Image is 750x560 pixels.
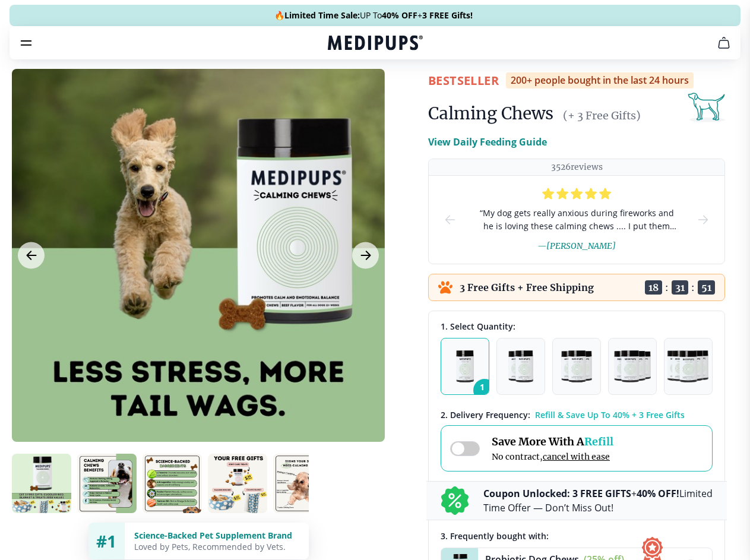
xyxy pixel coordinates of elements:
[698,280,715,295] span: 51
[96,530,116,552] span: #1
[492,451,613,462] span: No contract,
[428,103,553,124] h1: Calming Chews
[328,34,423,54] a: Medipups
[506,72,694,88] div: 200+ people bought in the last 24 hours
[19,36,33,50] button: burger-menu
[637,487,679,500] b: 40% OFF!
[456,350,474,382] img: Pack of 1 - Natural Dog Supplements
[696,176,710,264] button: next-slide
[274,10,473,21] span: 🔥 UP To +
[563,109,641,122] span: (+ 3 Free Gifts)
[134,541,299,552] div: Loved by Pets, Recommended by Vets.
[537,241,616,251] span: — [PERSON_NAME]
[483,487,631,500] b: Coupon Unlocked: 3 FREE GIFTS
[473,379,496,401] span: 1
[134,530,299,541] div: Science-Backed Pet Supplement Brand
[443,176,457,264] button: prev-slide
[492,435,613,448] span: Save More With A
[143,454,202,513] img: Calming Chews | Natural Dog Supplements
[508,350,533,382] img: Pack of 2 - Natural Dog Supplements
[543,451,610,462] span: cancel with ease
[441,530,549,542] span: 3 . Frequently bought with:
[476,207,677,233] span: “ My dog gets really anxious during fireworks and he is loving these calming chews .... I put the...
[428,135,547,149] p: View Daily Feeding Guide
[441,321,713,332] div: 1. Select Quantity:
[561,350,592,382] img: Pack of 3 - Natural Dog Supplements
[460,281,594,293] p: 3 Free Gifts + Free Shipping
[18,242,45,269] button: Previous Image
[352,242,379,269] button: Next Image
[12,454,71,513] img: Calming Chews | Natural Dog Supplements
[691,281,695,293] span: :
[441,338,489,395] button: 1
[273,454,333,513] img: Calming Chews | Natural Dog Supplements
[672,280,688,295] span: 31
[428,72,499,88] span: BestSeller
[77,454,137,513] img: Calming Chews | Natural Dog Supplements
[645,280,662,295] span: 18
[710,29,738,57] button: cart
[208,454,267,513] img: Calming Chews | Natural Dog Supplements
[667,350,710,382] img: Pack of 5 - Natural Dog Supplements
[584,435,613,448] span: Refill
[665,281,669,293] span: :
[535,409,685,420] span: Refill & Save Up To 40% + 3 Free Gifts
[483,486,713,515] p: + Limited Time Offer — Don’t Miss Out!
[441,409,530,420] span: 2 . Delivery Frequency:
[551,162,603,173] p: 3526 reviews
[614,350,650,382] img: Pack of 4 - Natural Dog Supplements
